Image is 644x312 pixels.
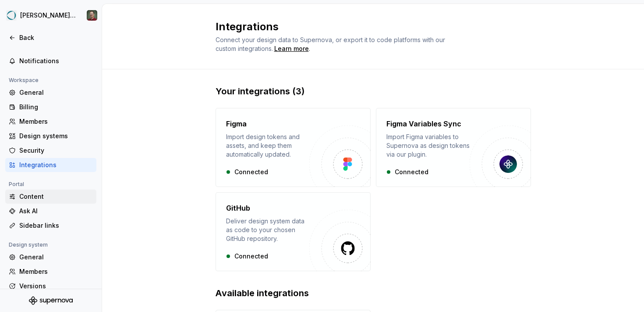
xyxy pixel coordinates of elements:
[19,267,93,276] div: Members
[216,20,520,34] h2: Integrations
[19,282,93,290] div: Versions
[5,250,96,264] a: General
[20,11,76,20] div: [PERSON_NAME] Design System
[226,118,247,129] h4: Figma
[386,133,470,159] div: Import Figma variables to Supernova as design tokens via our plugin.
[5,129,96,143] a: Design systems
[19,253,93,262] div: General
[29,296,73,305] svg: Supernova Logo
[216,36,447,52] span: Connect your design data to Supernova, or export it to code platforms with our custom integrations.
[19,146,93,155] div: Security
[2,6,100,25] button: [PERSON_NAME] Design SystemStefan Hoth
[5,158,96,172] a: Integrations
[5,115,96,129] a: Members
[19,192,93,201] div: Content
[5,179,28,190] div: Portal
[19,117,93,126] div: Members
[5,31,96,45] a: Back
[19,207,93,215] div: Ask AI
[274,44,309,53] a: Learn more
[19,103,93,111] div: Billing
[5,204,96,218] a: Ask AI
[5,86,96,100] a: General
[5,143,96,158] a: Security
[19,161,93,169] div: Integrations
[5,100,96,114] a: Billing
[5,75,42,86] div: Workspace
[19,132,93,140] div: Design systems
[19,57,93,65] div: Notifications
[226,133,309,159] div: Import design tokens and assets, and keep them automatically updated.
[216,192,371,271] button: GitHubDeliver design system data as code to your chosen GitHub repository.Connected
[216,85,531,97] h2: Your integrations (3)
[19,221,93,230] div: Sidebar links
[376,108,531,187] button: Figma Variables SyncImport Figma variables to Supernova as design tokens via our plugin.Connected
[216,108,371,187] button: FigmaImport design tokens and assets, and keep them automatically updated.Connected
[19,88,93,97] div: General
[273,46,310,52] span: .
[226,217,309,243] div: Deliver design system data as code to your chosen GitHub repository.
[216,287,531,299] h2: Available integrations
[5,265,96,279] a: Members
[87,10,97,21] img: Stefan Hoth
[5,219,96,233] a: Sidebar links
[5,240,51,250] div: Design system
[226,203,250,213] h4: GitHub
[386,118,461,129] h4: Figma Variables Sync
[5,54,96,68] a: Notifications
[19,33,93,42] div: Back
[5,279,96,293] a: Versions
[5,190,96,204] a: Content
[6,10,17,21] img: e0e0e46e-566d-4916-84b9-f308656432a6.png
